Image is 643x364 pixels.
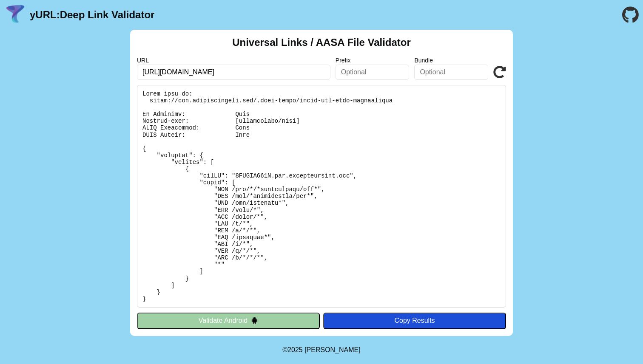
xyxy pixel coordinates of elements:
img: yURL Logo [4,4,26,26]
input: Optional [336,65,410,80]
a: Michael Ibragimchayev's Personal Site [304,346,361,353]
label: Bundle [414,57,488,64]
label: Prefix [336,57,410,64]
pre: Lorem ipsu do: sitam://con.adipiscingeli.sed/.doei-tempo/incid-utl-etdo-magnaaliqua En Adminimv: ... [137,85,506,308]
span: 2025 [287,346,303,353]
button: Validate Android [137,313,320,329]
button: Copy Results [323,313,506,329]
img: droidIcon.svg [251,317,258,324]
footer: © [282,336,360,364]
input: Optional [414,65,488,80]
div: Copy Results [327,317,502,324]
input: Required [137,65,330,80]
label: URL [137,57,330,64]
a: yURL:Deep Link Validator [30,9,154,21]
h2: Universal Links / AASA File Validator [232,37,411,48]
